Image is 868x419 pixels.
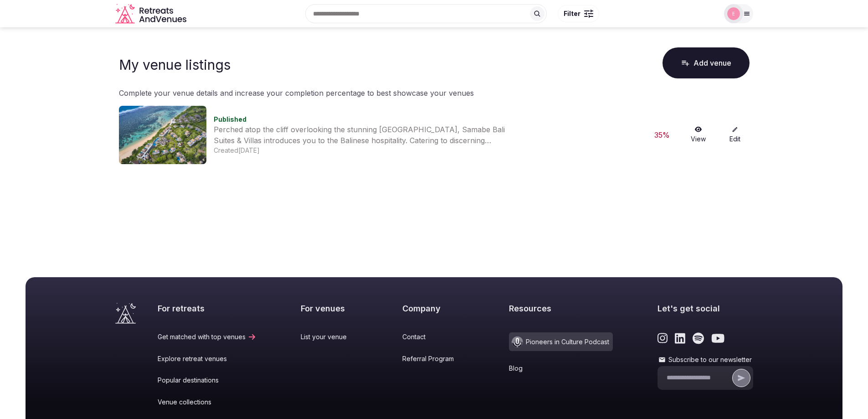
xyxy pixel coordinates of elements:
h2: Company [402,303,465,314]
p: Complete your venue details and increase your completion percentage to best showcase your venues [119,88,750,98]
svg: Retreats and Venues company logo [115,4,188,24]
a: Link to the retreats and venues LinkedIn page [675,332,685,344]
a: Explore retreat venues [158,354,257,363]
span: Filter [564,9,580,18]
label: Subscribe to our newsletter [657,355,753,364]
a: Popular destinations [158,376,257,385]
h2: Let's get social [657,303,753,314]
button: Filter [558,5,599,22]
img: Venue cover photo for null [119,106,206,164]
a: Visit the homepage [115,303,136,324]
a: Contact [402,332,465,341]
a: List your venue [301,332,358,341]
a: Venue collections [158,398,257,407]
button: Add venue [663,47,750,78]
div: Perched atop the cliff overlooking the stunning [GEOGRAPHIC_DATA], Samabe Bali Suites & Villas in... [214,124,510,146]
div: Created [DATE] [214,146,640,155]
img: events3 [727,7,740,20]
h2: For retreats [158,303,257,314]
a: Blog [509,364,613,373]
a: Link to the retreats and venues Youtube page [711,332,724,344]
a: Get matched with top venues [158,332,257,341]
h2: Resources [509,303,613,314]
h1: My venue listings [119,57,231,73]
a: Link to the retreats and venues Instagram page [657,332,668,344]
a: Pioneers in Culture Podcast [509,332,613,351]
a: View [684,126,713,144]
div: 35 % [647,129,677,140]
a: Visit the homepage [115,4,188,24]
h2: For venues [301,303,358,314]
span: Published [214,115,247,123]
a: Referral Program [402,354,465,363]
a: Edit [720,126,750,144]
a: Link to the retreats and venues Spotify page [693,332,704,344]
